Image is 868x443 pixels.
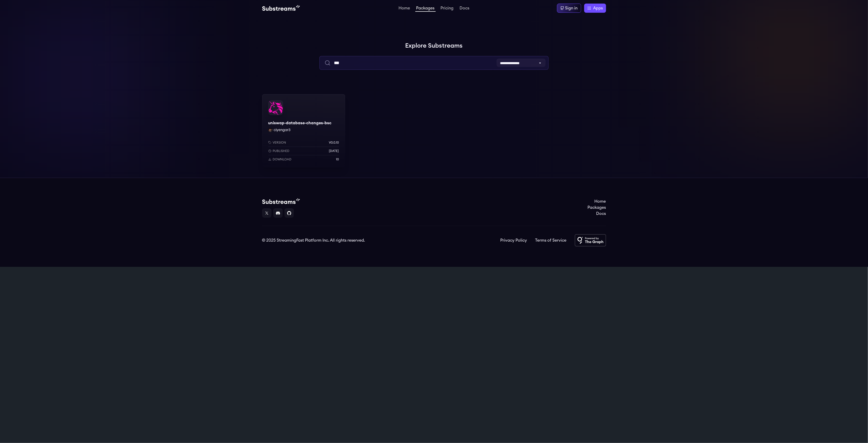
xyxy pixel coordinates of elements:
p: 10 [336,157,339,161]
p: [DATE] [329,149,339,153]
p: Version [273,141,286,145]
a: Packages [415,6,436,12]
a: uniswap-database-changes-bscuniswap-database-changes-bscciyengar3 ciyengar3Versionv0.0.10Publishe... [262,94,345,168]
span: Apps [593,5,603,11]
div: Sign in [565,5,578,11]
p: v0.0.10 [329,141,339,145]
a: Docs [588,211,606,217]
a: Pricing [440,6,455,11]
div: © 2025 StreamingFast Platform Inc. All rights reserved. [262,237,365,243]
button: ciyengar3 [274,128,291,133]
a: Home [398,6,411,11]
a: Sign in [557,4,581,13]
img: Substream's logo [262,5,300,11]
a: Terms of Service [535,237,567,243]
a: Packages [588,204,606,211]
p: Published [273,149,290,153]
a: Privacy Policy [501,237,527,243]
h1: Explore Substreams [262,41,606,51]
img: Substream's logo [262,198,300,204]
img: Powered by The Graph [575,234,606,246]
a: Docs [459,6,470,11]
p: Download [273,157,292,161]
a: Home [588,198,606,204]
